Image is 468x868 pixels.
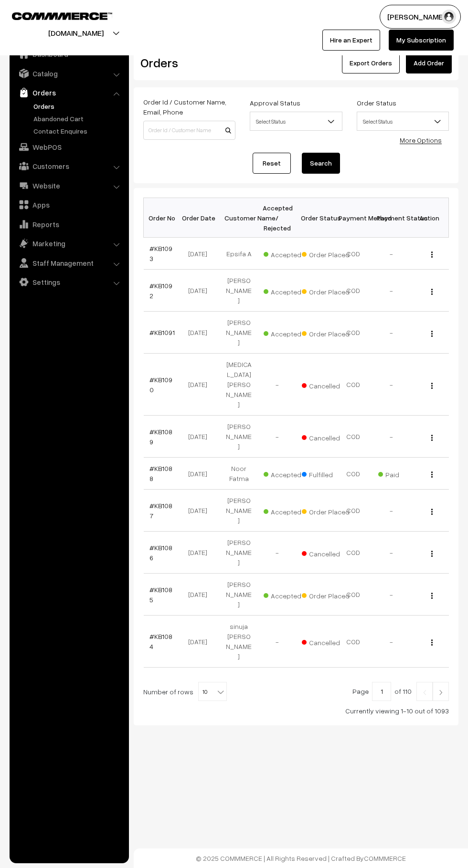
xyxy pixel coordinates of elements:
[302,284,350,297] span: Order Placed
[258,198,296,238] th: Accepted / Rejected
[144,198,182,238] th: Order No
[181,416,220,458] td: [DATE]
[220,616,258,668] td: sinuja [PERSON_NAME]
[149,464,172,482] a: #KB1088
[199,682,226,701] span: 10
[302,504,350,517] span: Order Placed
[149,244,172,262] a: #KB1093
[12,84,126,101] a: Orders
[12,196,126,213] a: Apps
[431,289,433,295] img: Menu
[264,284,311,297] span: Accepted
[302,153,340,174] button: Search
[431,471,433,478] img: Menu
[406,52,452,73] a: Add Order
[181,270,220,312] td: [DATE]
[264,467,311,480] span: Accepted
[143,687,193,697] span: Number of rows
[334,574,372,616] td: COD
[302,430,350,443] span: Cancelled
[134,848,468,868] footer: © 2025 COMMMERCE | All Rights Reserved | Crafted By
[258,416,296,458] td: -
[431,639,433,646] img: Menu
[253,153,291,174] a: Reset
[258,354,296,416] td: -
[334,458,372,490] td: COD
[436,690,445,695] img: Right
[149,502,172,520] a: #KB1087
[322,30,380,51] a: Hire an Expert
[302,467,350,480] span: Fulfilled
[372,270,411,312] td: -
[372,574,411,616] td: -
[334,270,372,312] td: COD
[181,312,220,354] td: [DATE]
[15,21,137,45] button: [DOMAIN_NAME]
[258,616,296,668] td: -
[181,532,220,574] td: [DATE]
[143,121,235,140] input: Order Id / Customer Name / Customer Email / Customer Phone
[389,30,454,51] a: My Subscription
[12,177,126,194] a: Website
[372,416,411,458] td: -
[181,490,220,532] td: [DATE]
[258,532,296,574] td: -
[372,490,411,532] td: -
[357,113,448,130] span: Select Status
[378,467,426,480] span: Paid
[250,98,300,108] label: Approval Status
[431,509,433,515] img: Menu
[149,586,172,604] a: #KB1085
[357,98,396,108] label: Order Status
[149,632,172,650] a: #KB1084
[149,544,172,562] a: #KB1086
[12,10,96,21] a: COMMMERCE
[431,383,433,389] img: Menu
[12,273,126,291] a: Settings
[220,354,258,416] td: [MEDICAL_DATA][PERSON_NAME]
[352,687,369,695] span: Page
[220,238,258,270] td: Epsifa A
[296,198,334,238] th: Order Status
[334,416,372,458] td: COD
[264,504,311,517] span: Accepted
[431,251,433,258] img: Menu
[431,331,433,337] img: Menu
[372,532,411,574] td: -
[431,435,433,441] img: Menu
[12,12,112,20] img: COMMMERCE
[372,616,411,668] td: -
[334,532,372,574] td: COD
[143,97,235,117] label: Order Id / Customer Name, Email, Phone
[302,378,350,391] span: Cancelled
[181,198,220,238] th: Order Date
[334,238,372,270] td: COD
[420,690,429,695] img: Left
[31,114,126,124] a: Abandoned Cart
[220,416,258,458] td: [PERSON_NAME]
[334,490,372,532] td: COD
[149,328,175,336] a: #KB1091
[149,282,172,300] a: #KB1092
[431,551,433,557] img: Menu
[372,354,411,416] td: -
[394,687,412,695] span: of 110
[334,312,372,354] td: COD
[140,55,234,70] h2: Orders
[220,458,258,490] td: Noor Fatma
[149,376,172,394] a: #KB1090
[12,138,126,156] a: WebPOS
[220,490,258,532] td: [PERSON_NAME]
[302,326,350,339] span: Order Placed
[342,52,400,73] button: Export Orders
[250,112,342,131] span: Select Status
[12,254,126,272] a: Staff Management
[431,593,433,599] img: Menu
[198,682,227,701] span: 10
[220,532,258,574] td: [PERSON_NAME]
[302,247,350,260] span: Order Placed
[143,706,449,716] div: Currently viewing 1-10 out of 1093
[264,247,311,260] span: Accepted
[31,101,126,111] a: Orders
[334,198,372,238] th: Payment Method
